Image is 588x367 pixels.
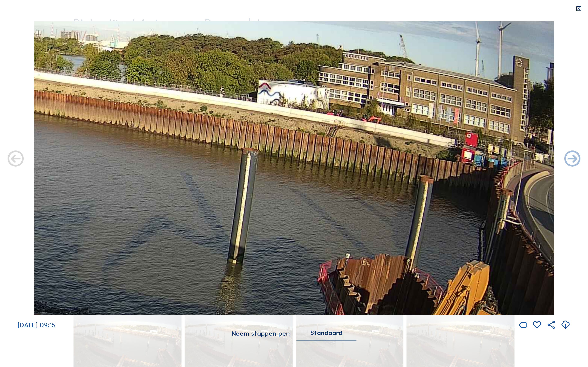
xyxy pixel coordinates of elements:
[18,321,55,329] span: [DATE] 09:15
[232,330,291,337] div: Neem stappen per:
[563,149,582,169] i: Back
[310,331,342,335] div: Standaard
[34,21,554,315] img: Image
[296,331,356,341] div: Standaard
[6,149,25,169] i: Forward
